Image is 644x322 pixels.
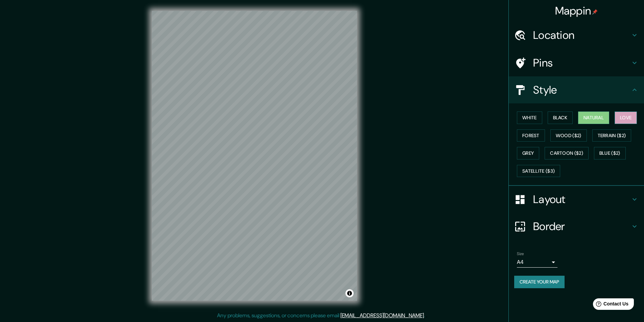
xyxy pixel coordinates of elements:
[578,112,609,124] button: Natural
[345,289,354,297] button: Toggle attribution
[517,257,557,268] div: A4
[533,83,630,97] h4: Style
[517,165,560,177] button: Satellite ($3)
[555,4,598,18] h4: Mappin
[517,129,545,142] button: Forest
[509,49,644,76] div: Pins
[340,312,424,319] a: [EMAIL_ADDRESS][DOMAIN_NAME]
[533,220,630,233] h4: Border
[545,147,589,159] button: Cartoon ($2)
[533,56,630,70] h4: Pins
[509,76,644,103] div: Style
[509,186,644,213] div: Layout
[509,213,644,240] div: Border
[594,147,626,159] button: Blue ($2)
[550,129,587,142] button: Wood ($2)
[584,296,637,315] iframe: Help widget launcher
[533,28,630,42] h4: Location
[152,11,357,301] canvas: Map
[426,312,427,320] div: .
[548,112,573,124] button: Black
[517,112,542,124] button: White
[517,147,539,159] button: Grey
[615,112,637,124] button: Love
[592,9,598,15] img: pin-icon.png
[517,251,524,257] label: Size
[514,276,565,288] button: Create your map
[217,312,425,320] p: Any problems, suggestions, or concerns please email .
[425,312,426,320] div: .
[533,193,630,206] h4: Layout
[592,129,631,142] button: Terrain ($2)
[509,22,644,49] div: Location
